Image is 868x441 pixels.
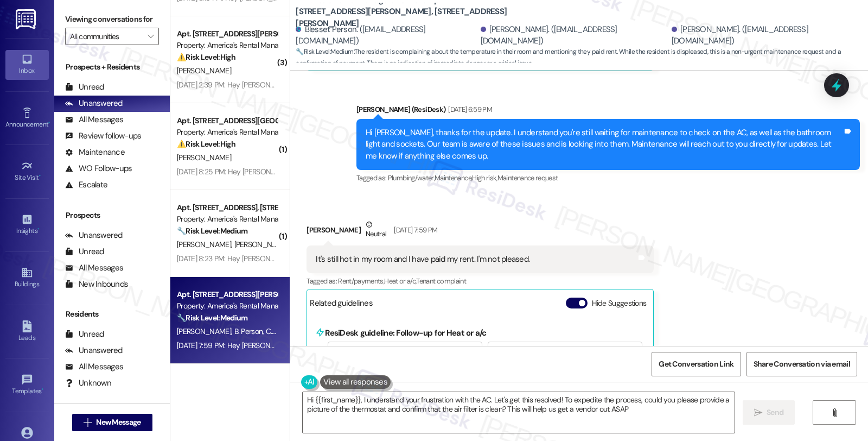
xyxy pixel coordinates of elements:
[177,139,235,149] strong: ⚠️ Risk Level: High
[54,308,170,320] div: Residents
[177,341,726,350] div: [DATE] 7:59 PM: Hey [PERSON_NAME] and [PERSON_NAME], we appreciate your text! We'll be back at 11...
[177,153,231,162] span: [PERSON_NAME]
[592,298,647,309] label: Hide Suggestions
[266,326,301,336] span: C. Personsr
[39,172,41,180] span: •
[316,254,529,265] div: It's still hot in my room and I have paid my rent. I'm not pleased.
[296,47,353,56] strong: 🔧 Risk Level: Medium
[65,147,125,158] div: Maintenance
[70,28,142,45] input: All communities
[356,170,860,186] div: Tagged as:
[307,273,654,289] div: Tagged as:
[5,50,49,79] a: Inbox
[65,377,111,389] div: Unknown
[234,326,266,336] span: B. Person
[310,298,373,313] div: Related guidelines
[754,408,762,417] i: 
[234,240,289,249] span: [PERSON_NAME]
[391,224,437,236] div: [DATE] 7:59 PM
[177,115,277,127] div: Apt. [STREET_ADDRESS][GEOGRAPHIC_DATA][PERSON_NAME][STREET_ADDRESS][PERSON_NAME]
[296,46,868,70] span: : The resident is complaining about the temperature in their room and mentioning they paid rent. ...
[672,24,860,47] div: [PERSON_NAME]. ([EMAIL_ADDRESS][DOMAIN_NAME])
[65,329,104,340] div: Unread
[65,163,132,174] div: WO Follow-ups
[54,210,170,221] div: Prospects
[37,225,39,233] span: •
[831,408,839,417] i: 
[472,173,497,182] span: High risk ,
[177,240,234,249] span: [PERSON_NAME]
[16,9,38,29] img: ResiDesk Logo
[659,358,733,370] span: Get Conversation Link
[65,130,141,142] div: Review follow-ups
[65,11,159,28] label: Viewing conversations for
[65,179,107,191] div: Escalate
[177,202,277,213] div: Apt. [STREET_ADDRESS], [STREET_ADDRESS]
[65,114,123,125] div: All Messages
[384,276,416,286] span: Heat or a/c ,
[497,173,558,182] span: Maintenance request
[54,61,170,73] div: Prospects + Residents
[338,276,384,286] span: Rent/payments ,
[307,219,654,245] div: [PERSON_NAME]
[72,414,152,431] button: New Message
[65,81,104,93] div: Unread
[5,157,49,186] a: Site Visit •
[177,127,277,138] div: Property: America's Rental Managers Portfolio
[652,352,741,376] button: Get Conversation Link
[148,32,154,41] i: 
[96,417,141,428] span: New Message
[177,80,656,90] div: [DATE] 2:39 PM: Hey [PERSON_NAME], we appreciate your text! We'll be back at 11AM to help you out...
[746,352,857,376] button: Share Conversation via email
[5,263,49,293] a: Buildings
[42,386,43,393] span: •
[65,361,123,373] div: All Messages
[177,313,247,323] strong: 🔧 Risk Level: Medium
[48,119,50,127] span: •
[177,28,277,40] div: Apt. [STREET_ADDRESS][PERSON_NAME], [STREET_ADDRESS][PERSON_NAME]
[5,370,49,400] a: Templates •
[325,327,486,338] b: ResiDesk guideline: Follow-up for Heat or a/c
[481,24,669,47] div: [PERSON_NAME]. ([EMAIL_ADDRESS][DOMAIN_NAME])
[177,52,235,62] strong: ⚠️ Risk Level: High
[5,317,49,346] a: Leads
[416,276,466,286] span: Tenant complaint
[177,213,277,225] div: Property: America's Rental Managers Portfolio
[363,219,388,242] div: Neutral
[743,400,795,425] button: Send
[177,226,247,236] strong: 🔧 Risk Level: Medium
[303,392,735,433] textarea: Hi {{first_name}}, I understand your frustration with the AC. Let's get this resolved! To expedit...
[84,418,92,427] i: 
[177,254,726,263] div: [DATE] 8:23 PM: Hey [PERSON_NAME] and [PERSON_NAME], we appreciate your text! We'll be back at 11...
[388,173,435,182] span: Plumbing/water ,
[366,127,843,162] div: Hi [PERSON_NAME], thanks for the update. I understand you're still waiting for maintenance to che...
[435,173,472,182] span: Maintenance ,
[177,40,277,51] div: Property: America's Rental Managers Portfolio
[65,246,104,257] div: Unread
[177,289,277,300] div: Apt. [STREET_ADDRESS][PERSON_NAME], [STREET_ADDRESS][PERSON_NAME]
[65,230,123,241] div: Unanswered
[177,167,656,177] div: [DATE] 8:25 PM: Hey [PERSON_NAME], we appreciate your text! We'll be back at 11AM to help you out...
[754,358,850,370] span: Share Conversation via email
[356,104,860,119] div: [PERSON_NAME] (ResiDesk)
[65,262,123,274] div: All Messages
[65,345,123,356] div: Unanswered
[5,210,49,240] a: Insights •
[296,24,477,47] div: Blesset Person. ([EMAIL_ADDRESS][DOMAIN_NAME])
[177,326,234,336] span: [PERSON_NAME]
[445,104,492,115] div: [DATE] 6:59 PM
[767,407,783,418] span: Send
[65,98,123,109] div: Unanswered
[65,279,128,290] div: New Inbounds
[177,66,231,75] span: [PERSON_NAME]
[177,300,277,312] div: Property: America's Rental Managers Portfolio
